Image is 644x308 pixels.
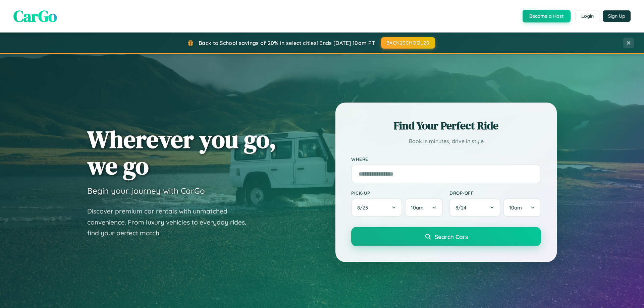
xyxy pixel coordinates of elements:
button: 8/23 [351,198,402,217]
h3: Begin your journey with CarGo [87,186,205,196]
h2: Find Your Perfect Ride [351,118,541,133]
span: 10am [411,204,424,211]
button: 8/24 [449,198,500,217]
label: Where [351,156,541,162]
span: 8 / 23 [357,204,371,211]
button: Login [576,10,599,22]
span: Back to School savings of 20% in select cities! Ends [DATE] 10am PT. [199,40,376,46]
label: Drop-off [449,190,541,196]
h1: Wherever you go, we go [87,126,276,179]
button: 10am [503,198,541,217]
button: Search Cars [351,227,541,246]
button: 10am [405,198,443,217]
button: BACK2SCHOOL20 [381,37,435,49]
button: Become a Host [523,10,571,22]
p: Book in minutes, drive in style [351,136,541,146]
label: Pick-up [351,190,443,196]
span: CarGo [13,5,57,27]
span: Search Cars [435,233,468,240]
span: 10am [509,204,522,211]
p: Discover premium car rentals with unmatched convenience. From luxury vehicles to everyday rides, ... [87,206,255,239]
span: 8 / 24 [455,204,470,211]
button: Sign Up [603,10,631,22]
